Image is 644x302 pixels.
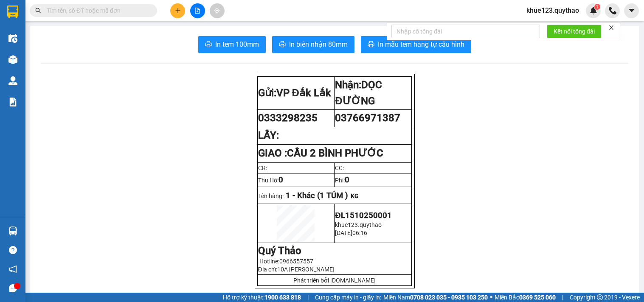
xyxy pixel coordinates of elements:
strong: Gửi: [258,87,331,99]
button: caret-down [624,3,639,18]
button: aim [210,3,225,18]
span: In mẫu tem hàng tự cấu hình [378,39,464,50]
strong: Quý Thảo [258,245,301,257]
span: DỌC ĐƯỜNG [335,79,382,107]
td: Thu Hộ: [257,173,335,187]
strong: 0708 023 035 - 0935 103 250 [410,294,488,301]
span: 10A [PERSON_NAME] [277,266,335,273]
button: printerIn mẫu tem hàng tự cấu hình [361,36,471,53]
span: printer [279,41,286,49]
strong: Nhận: [335,79,382,107]
img: warehouse-icon [8,226,17,235]
button: printerIn biên nhận 80mm [272,36,354,53]
span: notification [9,265,17,273]
td: Phí: [335,173,412,187]
span: file-add [194,8,200,14]
span: Hotline: [259,258,313,265]
span: | [562,293,563,302]
strong: LẤY: [258,129,279,141]
span: ĐL1510250001 [335,211,391,220]
span: In tem 100mm [215,39,259,50]
span: caret-down [628,7,636,14]
span: Địa chỉ: [258,266,335,273]
span: printer [205,41,212,49]
img: icon-new-feature [590,7,597,14]
span: message [9,284,17,292]
span: Miền Nam [383,293,488,302]
span: aim [214,8,220,14]
img: solution-icon [8,98,17,106]
button: file-add [190,3,205,18]
span: CẦU 2 BÌNH PHƯỚC [287,147,383,159]
img: warehouse-icon [8,76,17,85]
span: 03766971387 [335,112,400,124]
span: VP Đắk Lắk [276,87,331,99]
strong: 0369 525 060 [519,294,556,301]
span: [DATE] [335,229,352,236]
p: Tên hàng: [258,191,411,200]
span: copyright [597,294,603,300]
input: Nhập số tổng đài [391,25,540,38]
span: khue123.quythao [335,221,382,228]
span: 0333298235 [258,112,318,124]
span: 0966557557 [279,258,313,265]
img: warehouse-icon [8,55,17,64]
span: 1 - Khác (1 TÚM ) [286,191,348,200]
span: KG [351,193,359,199]
button: plus [170,3,185,18]
span: printer [368,41,374,49]
span: question-circle [9,246,17,254]
span: In biên nhận 80mm [289,39,348,50]
span: Hỗ trợ kỹ thuật: [223,293,301,302]
span: Kết nối tổng đài [554,27,595,36]
span: | [307,293,309,302]
sup: 1 [594,4,600,10]
td: Phát triển bởi [DOMAIN_NAME] [257,275,411,286]
span: 0 [345,175,349,185]
img: logo-vxr [7,6,18,18]
span: ⚪️ [490,296,492,299]
span: khue123.quythao [520,5,586,16]
span: 0 [278,175,283,185]
span: Miền Bắc [495,293,556,302]
button: printerIn tem 100mm [198,36,266,53]
td: CC: [335,162,412,173]
span: close [608,25,614,31]
img: phone-icon [609,7,616,14]
strong: 1900 633 818 [264,294,301,301]
span: search [35,8,41,14]
span: plus [175,8,181,14]
span: Cung cấp máy in - giấy in: [315,293,381,302]
strong: GIAO : [258,147,383,159]
img: warehouse-icon [8,34,17,43]
td: CR: [257,162,335,173]
span: 06:16 [352,229,367,236]
input: Tìm tên, số ĐT hoặc mã đơn [47,6,147,15]
span: 1 [596,4,599,10]
button: Kết nối tổng đài [547,25,602,38]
